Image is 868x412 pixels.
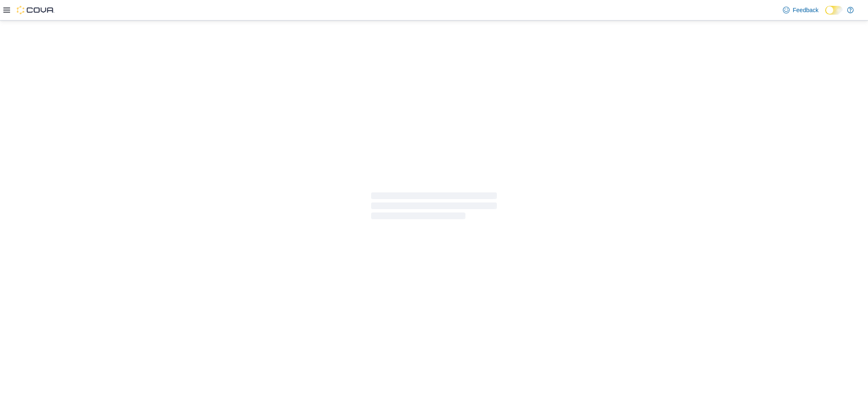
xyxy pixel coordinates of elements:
span: Feedback [793,6,819,14]
span: Dark Mode [825,15,826,15]
img: Cova [17,6,55,14]
a: Feedback [780,2,822,18]
span: Loading [371,194,497,221]
input: Dark Mode [825,6,843,15]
